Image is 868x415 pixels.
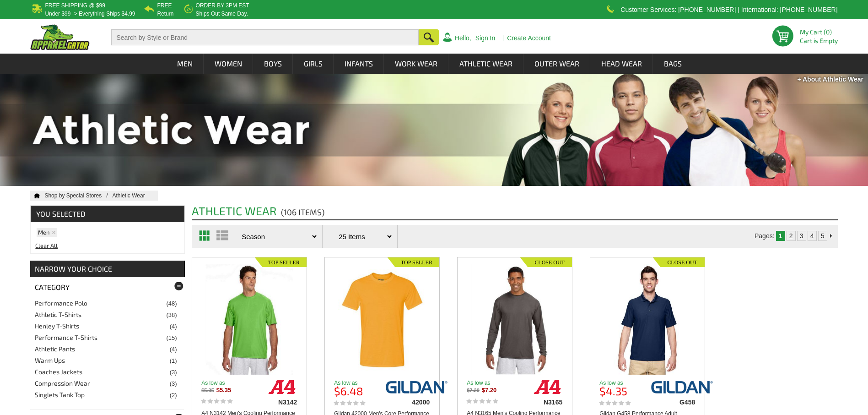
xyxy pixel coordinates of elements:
[192,264,307,375] a: A4 N3142 Men's Cooling Performance Tee
[471,264,559,375] img: A4 N3165 Men's Cooling Performance Long Sleeve Tee
[45,11,135,16] p: under $99 -> everything ships $4.99
[458,264,572,375] a: A4 N3165 Men's Cooling Performance Long Sleeve Tee
[30,277,183,297] div: Category
[253,54,292,74] a: Boys
[167,54,203,74] a: Men
[38,229,55,235] a: Men
[157,2,172,9] b: Free
[35,299,87,307] a: Performance Polo
[35,322,79,330] a: Henley T-Shirts
[524,54,590,74] a: Outer Wear
[591,54,652,74] a: Head Wear
[797,75,863,84] div: + About Athletic Wear
[810,232,814,240] a: 4
[30,261,184,277] div: NARROW YOUR CHOICE
[334,54,383,74] a: Infants
[800,29,834,35] li: My Cart (0)
[789,232,793,240] a: 2
[449,54,523,74] a: Athletic Wear
[35,333,97,341] a: Performance T-Shirts
[35,379,90,387] a: Compression Wear
[604,264,692,375] img: Gildan G458 Performance Adult Double Pique Polo Shirt
[513,399,563,405] div: N3165
[388,257,439,267] img: Top Seller
[507,35,551,41] a: Create Account
[35,242,58,249] a: Clear All
[166,299,177,308] span: (48)
[166,333,177,343] span: (15)
[599,380,649,386] p: As low as
[385,380,448,394] img: gildan/42000
[205,264,294,375] img: A4 N3142 Men's Cooling Performance Tee
[800,38,838,44] span: Cart is Empty
[646,399,695,405] div: G458
[112,192,154,199] a: Athletic Wear
[467,380,516,386] p: As low as
[381,399,430,405] div: 42000
[653,257,705,267] img: Closeout
[755,231,775,241] td: Pages:
[455,35,471,41] a: Hello,
[325,264,439,375] a: Gildan 42000 Men's Core Performance T-Shirt
[599,384,627,398] b: $4.35
[35,391,85,399] a: Singlets Tank Top
[821,232,825,240] a: 5
[776,231,785,241] td: 1
[35,311,81,318] a: Athletic T-Shirts
[35,345,75,353] a: Athletic Pants
[620,7,837,12] p: Customer Services: [PHONE_NUMBER] | International: [PHONE_NUMBER]
[216,387,232,393] b: $5.35
[338,264,426,375] img: Gildan 42000 Men's Core Performance T-Shirt
[35,356,65,364] a: Warm Ups
[201,380,251,386] p: As low as
[204,54,253,74] a: Women
[111,29,419,45] input: Search by Style or Brand
[157,11,174,16] p: Return
[255,257,307,267] img: Top Seller
[201,388,214,393] b: $5.35
[170,356,177,366] span: (1)
[31,206,184,222] span: YOU SELECTED
[800,232,803,240] a: 3
[467,388,480,393] b: $7.20
[830,234,832,238] img: Next Page
[192,205,837,219] h2: Athletic Wear
[45,2,105,9] b: Free Shipping @ $99
[520,257,572,267] img: Closeout
[35,368,82,376] a: Coaches Jackets
[170,345,177,354] span: (4)
[651,380,714,394] img: gildan/g458
[384,54,448,74] a: Work Wear
[482,387,497,393] b: $7.20
[30,193,40,198] a: Home
[590,264,705,375] a: Gildan G458 Performance Adult Double Pique Polo Shirt
[170,322,177,331] span: (4)
[267,380,297,394] img: a4/n3142
[170,368,177,377] span: (3)
[281,207,324,220] span: (106 items)
[30,24,90,50] img: ApparelGator
[475,35,496,41] a: Sign In
[653,54,692,74] a: Bags
[532,380,562,394] img: a4/n3165
[334,380,383,386] p: As low as
[170,379,177,388] span: (3)
[248,399,297,405] div: N3142
[196,11,249,16] p: ships out same day.
[196,2,249,9] b: Order by 3PM EST
[44,192,112,199] a: Shop by Special Stores
[334,384,363,398] b: $6.48
[293,54,333,74] a: Girls
[170,391,177,400] span: (2)
[166,311,177,320] span: (38)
